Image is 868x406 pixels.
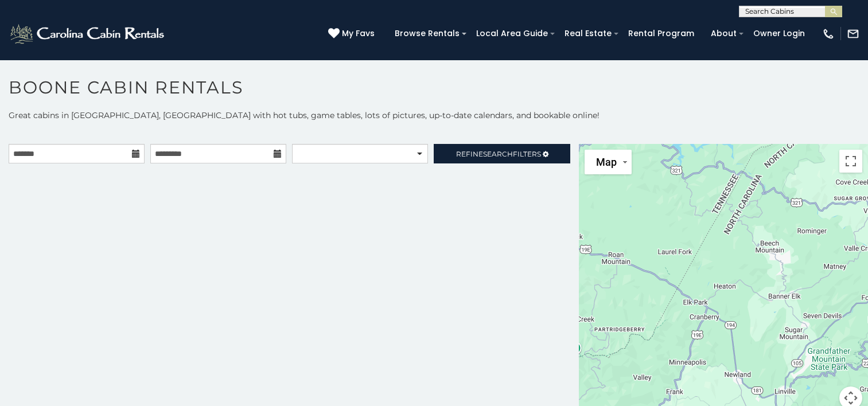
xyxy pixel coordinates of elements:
[9,22,168,45] img: White-1-2.png
[705,25,742,42] a: About
[434,144,570,163] a: RefineSearchFilters
[622,25,700,42] a: Rental Program
[839,150,862,173] button: Toggle fullscreen view
[847,28,859,40] img: mail-regular-white.png
[748,25,811,42] a: Owner Login
[342,28,375,40] span: My Favs
[389,25,465,42] a: Browse Rentals
[328,28,377,40] a: My Favs
[822,28,835,40] img: phone-regular-white.png
[559,25,617,42] a: Real Estate
[585,150,632,174] button: Change map style
[470,25,554,42] a: Local Area Guide
[483,150,513,158] span: Search
[596,156,617,168] span: Map
[456,150,541,158] span: Refine Filters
